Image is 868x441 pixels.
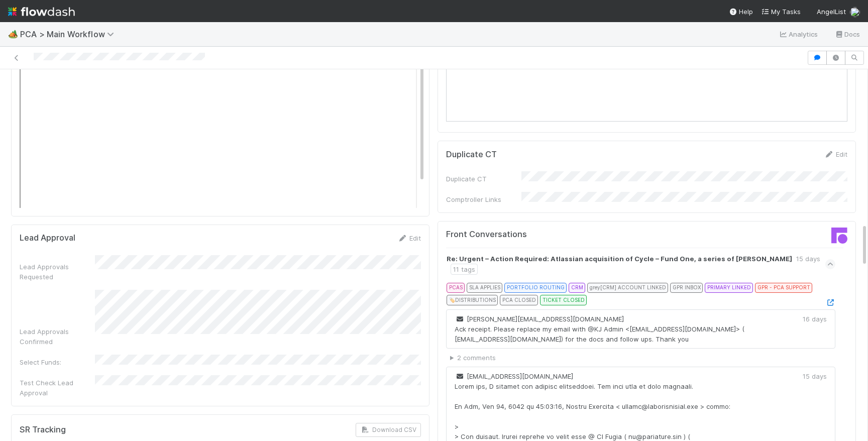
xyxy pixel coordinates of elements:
div: PORTFOLIO ROUTING [504,283,567,293]
a: Docs [834,28,860,40]
h5: Lead Approval [20,233,75,243]
div: Ack receipt. Please replace my email with @KJ Admin <[EMAIL_ADDRESS][DOMAIN_NAME]> ( [EMAIL_ADDRE... [455,324,744,344]
h5: Duplicate CT [446,150,497,160]
a: My Tasks [761,7,801,17]
a: Edit [397,234,421,242]
span: My Tasks [761,8,801,16]
div: Lead Approvals Confirmed [20,326,95,347]
div: PCAS [447,283,465,293]
div: GPR INBOX [670,283,703,293]
span: 🏕️ [8,30,18,38]
div: PRIMARY LINKED [705,283,753,293]
h5: SR Tracking [20,425,66,435]
button: Download CSV [356,423,421,437]
div: grey [CRM] ACCOUNT LINKED [587,283,668,293]
h5: Front Conversations [446,230,639,240]
div: PCA CLOSED [500,295,538,305]
span: [EMAIL_ADDRESS][DOMAIN_NAME] [455,372,573,380]
span: AngelList [817,8,846,16]
div: Select Funds: [20,357,95,367]
div: 15 days [803,371,827,381]
div: 16 days [803,314,827,324]
div: SLA APPLIES [467,283,502,293]
div: TICKET CLOSED [540,295,587,305]
div: Test Check Lead Approval [20,378,95,398]
a: Analytics [779,28,818,40]
span: PCA > Main Workflow [20,29,119,39]
span: [PERSON_NAME][EMAIL_ADDRESS][DOMAIN_NAME] [455,315,624,323]
div: Comptroller Links [446,194,521,204]
div: CRM [569,283,585,293]
a: Edit [824,150,847,158]
div: Duplicate CT [446,174,521,184]
div: 11 tags [451,264,478,275]
summary: 2 comments [450,353,835,363]
img: avatar_e1f102a8-6aea-40b1-874c-e2ab2da62ba9.png [850,7,860,17]
div: 🏷️ DISTRIBUTIONS [447,295,498,305]
div: GPR - PCA SUPPORT [755,283,812,293]
div: Lead Approvals Requested [20,262,95,282]
img: logo-inverted-e16ddd16eac7371096b0.svg [8,3,75,20]
img: front-logo-b4b721b83371efbadf0a.svg [831,228,847,244]
strong: Re: Urgent – Action Required: Atlassian acquisition of Cycle – Fund One, a series of [PERSON_NAME] [447,254,792,264]
div: Help [729,7,753,17]
div: 15 days [796,254,820,264]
